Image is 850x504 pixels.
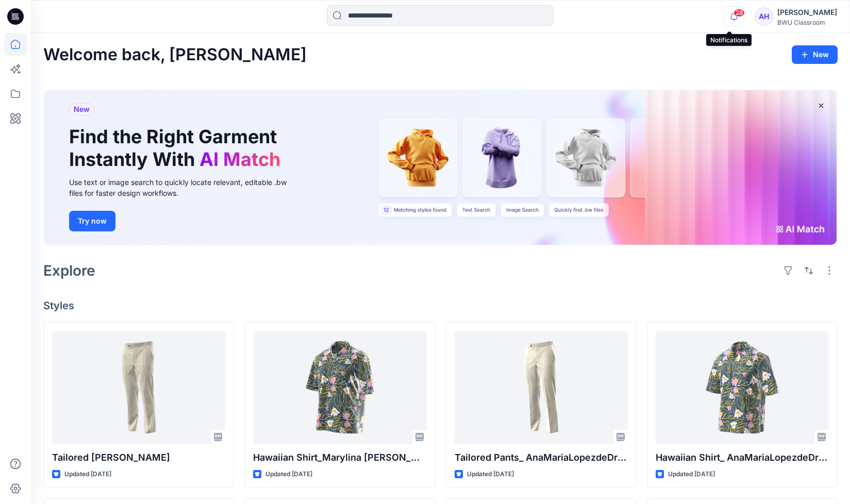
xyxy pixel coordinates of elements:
[265,469,312,480] p: Updated [DATE]
[64,469,111,480] p: Updated [DATE]
[253,331,426,444] a: Hawaiian Shirt_Marylina Klenk
[43,262,95,279] h2: Explore
[253,450,426,465] p: Hawaiian Shirt_Marylina [PERSON_NAME]
[777,6,837,19] div: [PERSON_NAME]
[755,7,773,26] div: AH
[467,469,514,480] p: Updated [DATE]
[43,45,307,64] h2: Welcome back, [PERSON_NAME]
[777,19,837,26] div: BWU Classroom
[656,450,829,465] p: Hawaiian Shirt_ AnaMariaLopezdeDreyer
[69,177,301,198] div: Use text or image search to quickly locate relevant, editable .bw files for faster design workflows.
[656,331,829,444] a: Hawaiian Shirt_ AnaMariaLopezdeDreyer
[74,103,90,115] span: New
[734,9,745,17] span: 28
[199,148,280,171] span: AI Match
[52,331,225,444] a: Tailored Pants_Marylina Klenk
[69,126,286,170] h1: Find the Right Garment Instantly With
[455,331,628,444] a: Tailored Pants_ AnaMariaLopezdeDreyer
[52,450,225,465] p: Tailored [PERSON_NAME]
[668,469,715,480] p: Updated [DATE]
[43,299,838,312] h4: Styles
[455,450,628,465] p: Tailored Pants_ AnaMariaLopezdeDreyer
[69,211,115,231] button: Try now
[792,45,838,64] button: New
